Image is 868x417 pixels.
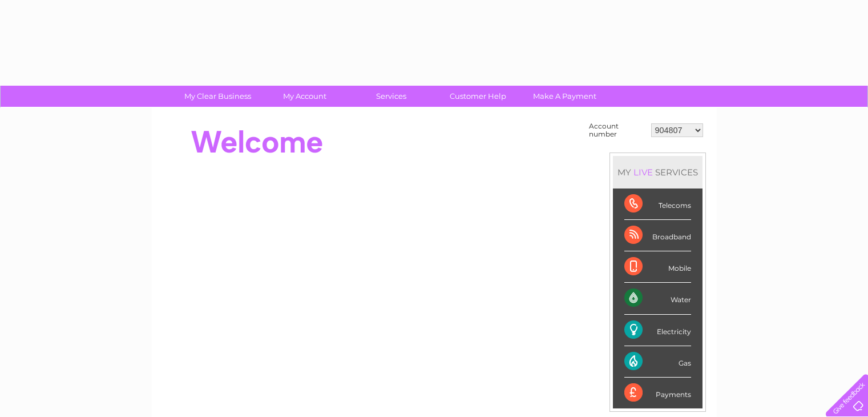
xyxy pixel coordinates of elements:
a: My Clear Business [171,86,265,107]
a: Make A Payment [518,86,612,107]
div: Gas [624,346,691,378]
div: Electricity [624,315,691,346]
td: Account number [586,119,648,141]
div: Payments [624,378,691,408]
a: My Account [257,86,352,107]
div: Telecoms [624,189,691,220]
div: Water [624,283,691,314]
a: Customer Help [431,86,525,107]
div: Broadband [624,220,691,251]
a: Services [344,86,438,107]
div: Mobile [624,251,691,283]
div: MY SERVICES [613,156,703,189]
div: LIVE [631,167,655,178]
